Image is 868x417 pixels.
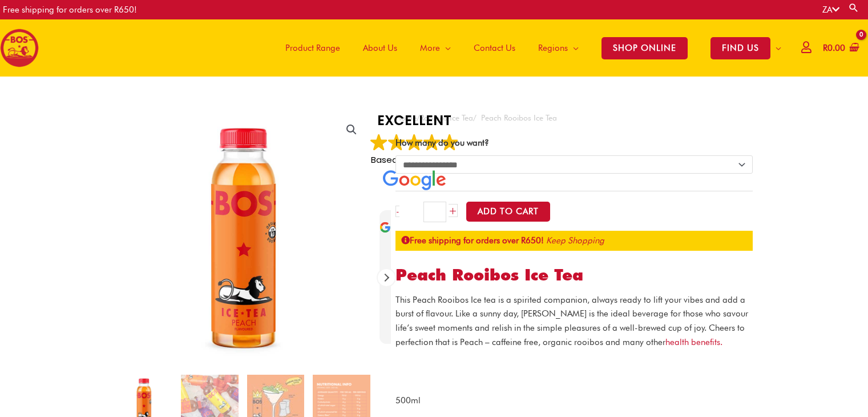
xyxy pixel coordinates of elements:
[527,19,590,77] a: Regions
[388,134,405,151] img: Google
[823,43,845,53] bdi: 0.00
[601,37,688,59] span: SHOP ONLINE
[363,31,397,65] span: About Us
[449,204,458,217] a: +
[395,293,753,350] p: This Peach Rooibos Ice tea is a spirited companion, always ready to lift your vibes and add a bur...
[821,35,859,61] a: View Shopping Cart, empty
[423,134,441,151] img: Google
[370,111,459,130] strong: EXCELLENT
[395,138,489,148] label: How many do you want?
[380,222,391,233] img: Google
[341,119,362,140] a: View full-screen image gallery
[420,31,440,65] span: More
[371,154,458,166] span: Based on
[423,202,446,222] input: Product quantity
[115,111,370,366] img: BOS_500ml_Peach
[474,31,515,65] span: Contact Us
[462,19,527,77] a: Contact Us
[378,269,395,286] div: Next review
[265,19,793,77] nav: Site Navigation
[848,2,859,13] a: Search button
[274,19,352,77] a: Product Range
[822,5,839,15] a: ZA
[352,19,409,77] a: About Us
[665,337,722,347] a: health benefits.
[285,31,340,65] span: Product Range
[383,170,446,190] img: Google
[590,19,699,77] a: SHOP ONLINE
[538,31,568,65] span: Regions
[370,134,387,151] img: Google
[710,37,770,59] span: FIND US
[395,206,399,217] a: -
[395,394,753,408] p: 500ml
[466,202,550,222] button: Add to Cart
[395,111,753,125] nav: Breadcrumb
[441,134,458,151] img: Google
[546,235,604,246] a: Keep Shopping
[823,43,827,53] span: R
[409,19,462,77] a: More
[406,134,423,151] img: Google
[395,266,753,285] h1: Peach Rooibos Ice Tea
[401,235,544,246] strong: Free shipping for orders over R650!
